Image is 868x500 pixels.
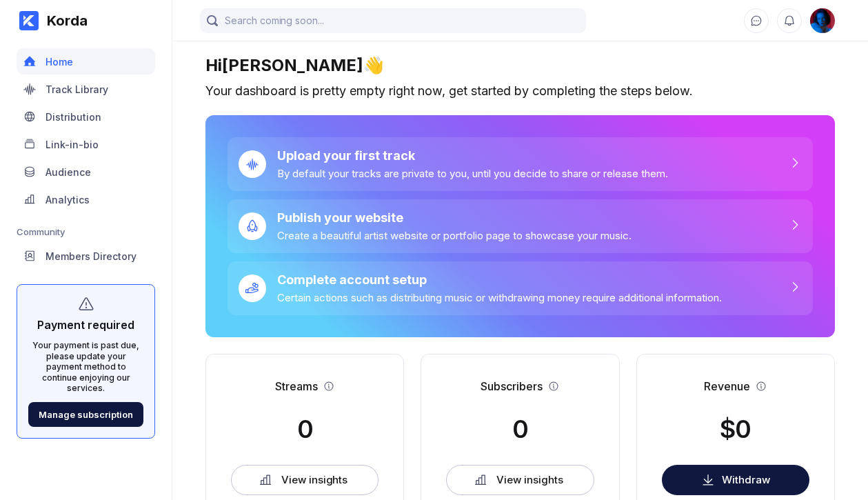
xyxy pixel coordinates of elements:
div: Members Directory [46,250,137,262]
div: Withdraw [722,473,770,486]
a: Publish your websiteCreate a beautiful artist website or portfolio page to showcase your music. [228,199,813,253]
a: Analytics [17,186,155,214]
a: Upload your first trackBy default your tracks are private to you, until you decide to share or re... [228,137,813,191]
div: Create a beautiful artist website or portfolio page to showcase your music. [277,229,632,242]
input: Search coming soon... [200,8,586,33]
div: Hi [PERSON_NAME] 👋 [205,55,835,75]
div: Your payment is past due, please update your payment method to continue enjoying our services. [28,340,143,394]
div: Analytics [46,194,90,206]
div: 0 [512,414,528,444]
div: Community [17,226,155,237]
a: Track Library [17,76,155,103]
div: Track Library [46,83,108,95]
button: Manage subscription [28,402,143,427]
div: Korda [39,12,88,29]
div: Distribution [46,111,101,123]
div: Payment required [37,318,134,332]
img: 160x160 [810,8,835,33]
div: Your dashboard is pretty empty right now, get started by completing the steps below. [205,83,835,99]
div: Streams [275,379,318,393]
a: Members Directory [17,243,155,270]
div: Manage subscription [39,409,133,420]
div: $0 [720,414,751,444]
button: View insights [446,465,594,495]
div: 0 [297,414,313,444]
button: View insights [231,465,379,495]
div: Revenue [704,379,750,393]
a: Complete account setupCertain actions such as distributing music or withdrawing money require add... [228,261,813,315]
div: Publish your website [277,210,632,225]
div: View insights [281,473,347,487]
a: Link-in-bio [17,131,155,159]
div: Upload your first track [277,148,668,163]
div: Home [46,56,73,68]
div: Certain actions such as distributing music or withdrawing money require additional information. [277,291,722,304]
div: Link-in-bio [46,139,99,150]
a: Audience [17,159,155,186]
button: Withdraw [662,465,809,495]
a: Home [17,48,155,76]
div: Audience [46,166,91,178]
div: Subscribers [481,379,543,393]
a: Distribution [17,103,155,131]
div: View insights [496,473,563,487]
div: Complete account setup [277,272,722,287]
div: By default your tracks are private to you, until you decide to share or release them. [277,167,668,180]
div: Eli Verano [810,8,835,33]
